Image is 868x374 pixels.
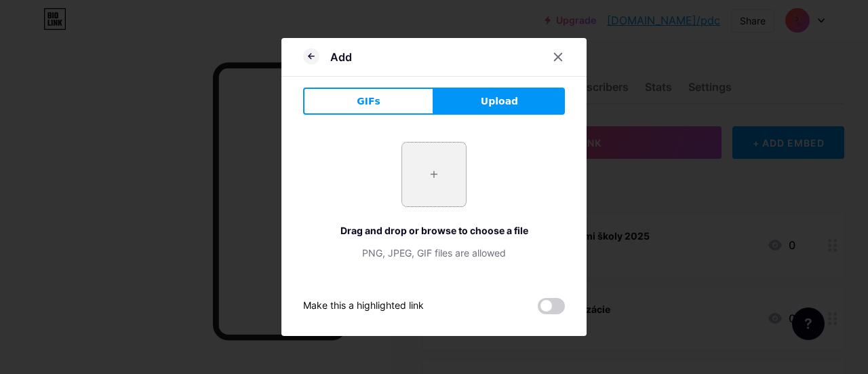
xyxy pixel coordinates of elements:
[357,94,380,109] span: GIFs
[330,49,352,65] div: Add
[303,246,565,260] div: PNG, JPEG, GIF files are allowed
[303,298,424,314] div: Make this a highlighted link
[434,88,565,115] button: Upload
[303,223,565,238] div: Drag and drop or browse to choose a file
[481,94,518,109] span: Upload
[303,88,434,115] button: GIFs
